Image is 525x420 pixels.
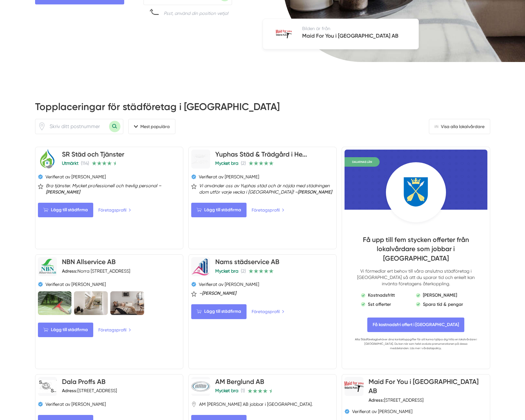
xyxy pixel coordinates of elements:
span: (2) [241,269,246,274]
a: Nams städservice AB [215,258,279,266]
a: SR Städ och Tjänster [62,150,124,158]
span: Verifierat av [PERSON_NAME] [199,174,259,180]
span: Dalarnas län [345,157,380,167]
strong: [PERSON_NAME] [46,189,80,195]
a: Yuphas Städ & Trädgård i He... [215,150,307,158]
a: Företagsprofil [252,207,284,213]
: Lägg till städfirma [191,203,247,217]
input: Skriv ditt postnummer [46,119,109,134]
strong: Adress: [369,397,384,403]
div: Norra [STREET_ADDRESS] [62,268,130,274]
div: [STREET_ADDRESS] [369,397,424,403]
span: Bilden är från [302,26,330,31]
img: NBN Allservice AB är lokalvårdare i Dalarna [74,291,108,315]
span: Mycket bra [215,161,238,166]
: Lägg till städfirma [38,203,93,217]
img: Dala Proffs AB logotyp [38,380,57,393]
span: Bra tjänster. Mycket professionell och trevlig personal – [46,182,180,195]
button: Sök med postnummer [109,121,120,132]
span: Få kostnadsfri offert i Dalarnas län [367,318,464,332]
span: Utmärkt [62,161,78,166]
span: – [199,290,236,296]
span: Mycket bra [215,388,238,393]
strong: [PERSON_NAME] [202,290,236,296]
a: Dala Proffs AB [62,378,106,386]
span: Verifierat av [PERSON_NAME] [46,281,106,287]
h4: Få upp till fem stycken offerter från lokalvårdare som jobbar i [GEOGRAPHIC_DATA] [355,235,477,268]
span: Vi använder oss av Yuphas städ och är nöjda med städningen dom utför varje vecka i [GEOGRAPHIC_DA... [199,182,334,195]
span: Verifierat av [PERSON_NAME] [46,174,106,180]
span: Verifierat av [PERSON_NAME] [46,401,106,407]
img: Maid For You i Sverige AB logotyp [345,381,363,392]
a: Alla Städföretag [355,338,377,341]
: Lägg till städfirma [191,304,247,319]
a: Företagsprofil [98,326,131,333]
svg: Pin / Karta [191,402,197,407]
p: behöver dina kontaktuppgifter för att kunna hjälpa dig hitta en lokalvårdare i [GEOGRAPHIC_DATA].... [355,337,477,350]
span: AM [PERSON_NAME] AB jobbar i [GEOGRAPHIC_DATA]. [199,401,313,407]
a: Visa alla lokalvårdare [429,119,490,134]
img: Bakgrund för Dalarnas län [345,150,487,210]
p: 5st offerter [368,301,391,307]
img: SR Städ och Tjänster logotyp [38,149,57,169]
a: Maid For You i [GEOGRAPHIC_DATA] AB [369,378,479,395]
p: Spara tid & pengar [423,301,463,307]
a: NBN Allservice AB [62,258,116,266]
a: Företagsprofil [98,207,131,213]
: Lägg till städfirma [38,323,93,337]
strong: Adress: [62,268,77,274]
span: filter-section [128,119,175,134]
span: Mycket bra [215,269,238,274]
span: (1) [241,388,245,393]
svg: Pin / Karta [38,122,46,130]
img: NBN Allservice AB är lokalvårdare i Dalarna [38,291,72,315]
p: Vi förmedlar ert behov till våra anslutna städföretag i [GEOGRAPHIC_DATA] så att du sparar tid oc... [355,268,477,287]
img: Yuphas Städ & Trädgård i Hedemora logotyp [191,154,210,165]
strong: [PERSON_NAME] [298,189,332,195]
a: AM Berglund AB [215,378,264,386]
p: [PERSON_NAME] [423,292,457,298]
span: (2) [241,161,246,166]
span: Verifierat av [PERSON_NAME] [352,408,412,415]
div: Psst, använd din position vetja! [164,10,228,16]
strong: Adress: [62,388,77,393]
img: NBN Allservice AB logotyp [38,257,57,276]
h2: Topplaceringar för städföretag i [GEOGRAPHIC_DATA] [35,100,490,119]
a: Företagsprofil [252,308,284,315]
button: Mest populära [128,119,175,134]
p: Kostnadsfritt [368,292,395,298]
img: Maid For You i Sverige AB logotyp [276,30,292,39]
span: Verifierat av [PERSON_NAME] [199,281,259,287]
img: NBN Allservice AB är lokalvårdare i Dalarna [110,291,144,315]
img: Nams städservice AB logotyp [191,257,210,276]
h5: Maid For You i [GEOGRAPHIC_DATA] AB [302,32,398,41]
a: datapolicy. [426,347,441,350]
span: (114) [81,161,89,166]
span: Klicka för att använda din position. [38,122,46,130]
img: AM Berglund AB logotyp [191,379,210,394]
div: [STREET_ADDRESS] [62,387,117,394]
